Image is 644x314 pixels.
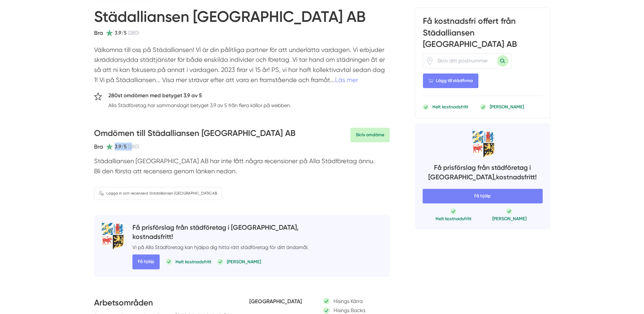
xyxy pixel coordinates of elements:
p: [PERSON_NAME] [492,215,526,222]
span: 3.9/5 [115,29,127,37]
input: Skriv ditt postnummer [434,54,497,68]
h4: Få prisförslag från städföretag i [GEOGRAPHIC_DATA], kostnadsfritt! [423,163,543,183]
span: Bra [94,143,103,150]
p: Alla Städföretag har sammanslagit betyget 3.9 av 5 från flera källor på webben. [108,101,291,109]
span: Logga in och recensera Städalliansen [GEOGRAPHIC_DATA] AB [106,190,217,196]
p: Helt kostnadsfritt [436,215,471,222]
a: Skriv omdöme [350,128,390,142]
p: Städalliansen [GEOGRAPHIC_DATA] AB har inte fått några recensioner på Alla Städföretag ännu. Bli ... [94,156,390,179]
h1: Städalliansen [GEOGRAPHIC_DATA] AB [94,8,366,29]
h4: Få prisförslag från städföretag i [GEOGRAPHIC_DATA], kostnadsfritt! [132,223,309,243]
h5: [GEOGRAPHIC_DATA] [249,297,308,307]
span: Få hjälp [423,189,543,203]
h3: Omdömen till Städalliansen [GEOGRAPHIC_DATA] AB [94,128,296,142]
span: 3.9/5 [115,143,127,151]
p: Helt kostnadsfritt [175,259,211,265]
a: Läs mer [335,76,358,84]
span: (280) [128,29,139,37]
span: (280) [128,143,139,151]
h3: Få kostnadsfri offert från Städalliansen [GEOGRAPHIC_DATA] AB [423,16,542,53]
p: Helt kostnadsfritt [432,104,468,110]
a: Logga in och recensera Städalliansen [GEOGRAPHIC_DATA] AB [94,187,222,200]
h3: Arbetsområden [94,297,234,312]
p: [PERSON_NAME] [490,104,524,110]
span: Klicka för att använda din position. [426,57,434,65]
span: Bra [94,29,103,36]
p: Välkomna till oss på Städalliansen! Vi är din pålitliga partner för att underlätta vardagen. Vi e... [94,45,390,88]
p: Vi på Alla Städföretag kan hjälpa dig hitta rätt städföretag för ditt ändamål. [132,243,309,251]
button: Sök med postnummer [497,55,508,67]
p: Hisings Kärra [333,297,362,305]
span: Få hjälp [132,254,160,269]
svg: Pin / Karta [426,57,434,65]
p: [PERSON_NAME] [227,259,261,265]
: Lägg till städfirma [423,74,478,88]
h5: 280st omdömen med betyget 3.9 av 5 [108,91,291,101]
